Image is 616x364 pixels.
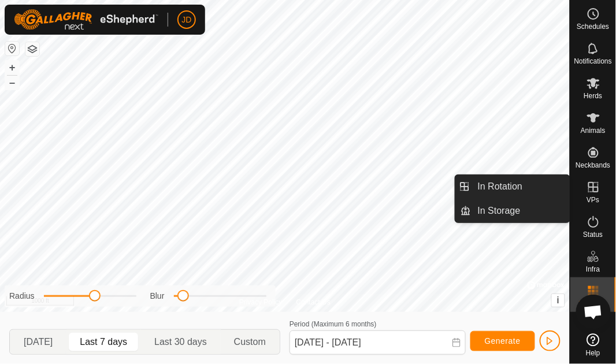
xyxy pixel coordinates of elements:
a: Privacy Policy [239,297,283,307]
label: Period (Maximum 6 months) [290,320,377,328]
button: Generate [470,331,535,351]
span: JD [181,14,191,26]
button: – [5,76,19,90]
li: In Storage [455,199,570,222]
div: Open chat [576,295,611,329]
img: Gallagher Logo [14,9,158,30]
span: Last 30 days [154,335,207,349]
span: In Rotation [478,180,522,194]
span: Neckbands [576,162,610,169]
li: In Rotation [455,175,570,198]
label: Blur [150,290,165,302]
span: Help [586,350,600,356]
span: Herds [584,92,602,99]
span: Animals [581,127,606,134]
a: In Storage [471,199,570,222]
span: Schedules [577,23,609,30]
button: Map Layers [25,42,39,56]
span: Status [583,231,603,238]
span: In Storage [478,204,521,218]
span: Notifications [574,58,612,65]
span: Infra [586,266,600,273]
button: i [552,294,565,307]
button: Reset Map [5,42,19,55]
button: + [5,61,19,75]
span: Last 7 days [80,335,127,349]
label: Radius [9,290,35,302]
span: Custom [234,335,266,349]
a: Help [570,329,616,361]
span: VPs [587,196,599,203]
span: Generate [485,336,521,346]
span: i [557,295,559,305]
span: Heatmap [579,300,607,307]
span: [DATE] [24,335,53,349]
a: Contact Us [296,297,331,307]
a: In Rotation [471,175,570,198]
